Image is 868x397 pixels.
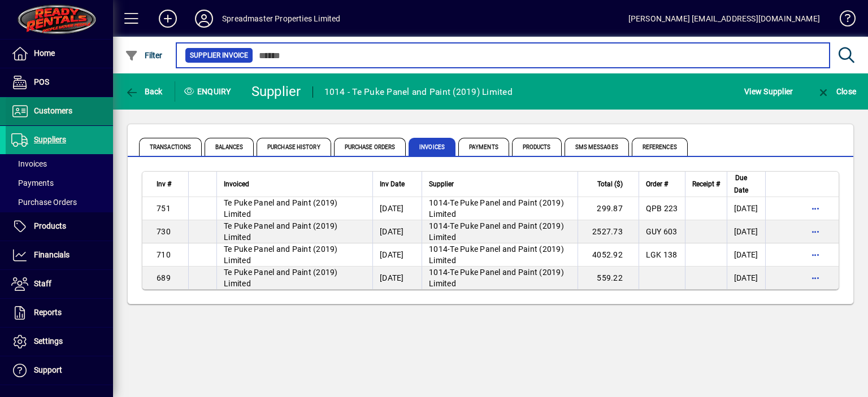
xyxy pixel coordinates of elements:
[372,197,422,220] td: [DATE]
[175,82,243,101] div: Enquiry
[157,227,171,236] span: 730
[34,279,51,288] span: Staff
[224,268,338,288] span: Te Puke Panel and Paint (2019) Limited
[186,8,222,29] button: Profile
[578,267,639,289] td: 559.22
[628,10,820,28] div: [PERSON_NAME] [EMAIL_ADDRESS][DOMAIN_NAME]
[429,198,448,207] span: 1014
[6,68,113,97] a: POS
[190,50,248,61] span: Supplier Invoice
[646,178,668,190] span: Order #
[646,227,678,236] span: GUY 603
[734,172,748,197] span: Due Date
[224,178,366,190] div: Invoiced
[251,82,301,101] div: Supplier
[11,159,47,168] span: Invoices
[429,245,448,254] span: 1014
[224,221,338,242] span: Te Puke Panel and Paint (2019) Limited
[6,356,113,385] a: Support
[646,178,678,190] div: Order #
[741,81,796,102] button: View Supplier
[458,138,509,156] span: Payments
[372,220,422,243] td: [DATE]
[805,81,868,102] app-page-header-button: Close enquiry
[139,138,202,156] span: Transactions
[122,81,166,102] button: Back
[157,178,181,190] div: Inv #
[429,221,564,242] span: Te Puke Panel and Paint (2019) Limited
[222,10,340,28] div: Spreadmaster Properties Limited
[205,138,254,156] span: Balances
[744,82,793,101] span: View Supplier
[429,268,448,277] span: 1014
[806,269,824,287] button: More options
[578,197,639,220] td: 299.87
[806,223,824,241] button: More options
[380,178,415,190] div: Inv Date
[422,220,578,243] td: -
[422,243,578,267] td: -
[6,212,113,241] a: Products
[11,178,54,187] span: Payments
[372,267,422,289] td: [DATE]
[409,138,455,156] span: Invoices
[6,40,113,68] a: Home
[429,198,564,219] span: Te Puke Panel and Paint (2019) Limited
[565,138,629,156] span: SMS Messages
[334,138,406,156] span: Purchase Orders
[34,49,55,58] span: Home
[380,178,405,190] span: Inv Date
[34,135,66,144] span: Suppliers
[372,243,422,267] td: [DATE]
[578,220,639,243] td: 2527.73
[34,308,62,317] span: Reports
[429,221,448,230] span: 1014
[224,178,249,190] span: Invoiced
[125,87,163,96] span: Back
[578,243,639,267] td: 4052.92
[34,106,72,115] span: Customers
[727,197,765,220] td: [DATE]
[34,77,49,86] span: POS
[429,178,571,190] div: Supplier
[6,270,113,298] a: Staff
[632,138,688,156] span: References
[429,268,564,288] span: Te Puke Panel and Paint (2019) Limited
[646,204,678,213] span: QPB 223
[6,299,113,327] a: Reports
[125,51,163,60] span: Filter
[150,8,186,29] button: Add
[122,45,166,66] button: Filter
[224,245,338,265] span: Te Puke Panel and Paint (2019) Limited
[113,81,175,102] app-page-header-button: Back
[585,178,633,190] div: Total ($)
[34,337,63,346] span: Settings
[817,87,856,96] span: Close
[6,97,113,125] a: Customers
[11,198,77,207] span: Purchase Orders
[6,193,113,212] a: Purchase Orders
[727,267,765,289] td: [DATE]
[831,2,854,39] a: Knowledge Base
[597,178,623,190] span: Total ($)
[429,245,564,265] span: Te Puke Panel and Paint (2019) Limited
[422,267,578,289] td: -
[157,204,171,213] span: 751
[34,221,66,230] span: Products
[6,154,113,173] a: Invoices
[429,178,454,190] span: Supplier
[257,138,331,156] span: Purchase History
[157,178,171,190] span: Inv #
[34,365,62,374] span: Support
[734,172,758,197] div: Due Date
[806,246,824,264] button: More options
[814,81,859,102] button: Close
[422,197,578,220] td: -
[6,241,113,269] a: Financials
[224,198,338,219] span: Te Puke Panel and Paint (2019) Limited
[157,250,171,259] span: 710
[512,138,562,156] span: Products
[157,273,171,282] span: 689
[727,220,765,243] td: [DATE]
[692,178,720,190] span: Receipt #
